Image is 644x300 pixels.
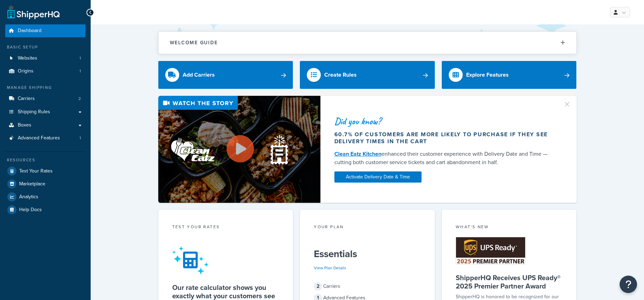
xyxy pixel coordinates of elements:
[172,224,279,232] div: Test your rates
[5,52,85,65] li: Websites
[314,224,421,232] div: Your Plan
[324,70,357,80] div: Create Rules
[79,135,81,141] span: 1
[18,109,50,115] span: Shipping Rules
[334,131,555,145] div: 60.7% of customers are more likely to purchase if they see delivery times in the cart
[158,96,320,203] img: Video thumbnail
[334,171,422,183] a: Activate Delivery Date & Time
[5,132,85,145] li: Advanced Features
[18,28,41,34] span: Dashboard
[19,194,38,200] span: Analytics
[5,157,85,163] div: Resources
[314,282,421,291] div: Carriers
[18,122,31,128] span: Boxes
[5,65,85,78] li: Origins
[5,178,85,190] a: Marketplace
[456,224,563,232] div: What's New
[18,135,60,141] span: Advanced Features
[5,119,85,132] a: Boxes
[5,191,85,203] a: Analytics
[158,61,293,89] a: Add Carriers
[314,248,421,260] h5: Essentials
[19,207,42,213] span: Help Docs
[334,116,555,126] div: Did you know?
[5,92,85,105] a: Carriers2
[456,274,563,290] h5: ShipperHQ Receives UPS Ready® 2025 Premier Partner Award
[620,276,637,293] button: Open Resource Center
[5,106,85,118] a: Shipping Rules
[5,85,85,91] div: Manage Shipping
[159,32,576,54] button: Welcome Guide
[5,165,85,177] a: Test Your Rates
[5,24,85,37] a: Dashboard
[78,96,81,102] span: 2
[466,70,509,80] div: Explore Features
[314,265,346,271] a: View Plan Details
[5,44,85,50] div: Basic Setup
[18,55,37,61] span: Websites
[5,92,85,105] li: Carriers
[183,70,215,80] div: Add Carriers
[18,96,35,102] span: Carriers
[170,40,218,45] h2: Welcome Guide
[314,282,322,291] span: 2
[79,68,81,74] span: 1
[300,61,435,89] a: Create Rules
[19,168,53,174] span: Test Your Rates
[5,203,85,216] a: Help Docs
[5,52,85,65] a: Websites1
[442,61,577,89] a: Explore Features
[19,181,45,187] span: Marketplace
[5,65,85,78] a: Origins1
[5,132,85,145] a: Advanced Features1
[334,150,381,158] a: Clean Eatz Kitchen
[18,68,33,74] span: Origins
[172,283,279,300] h5: Our rate calculator shows you exactly what your customers see
[334,150,555,167] div: enhanced their customer experience with Delivery Date and Time — cutting both customer service ti...
[79,55,81,61] span: 1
